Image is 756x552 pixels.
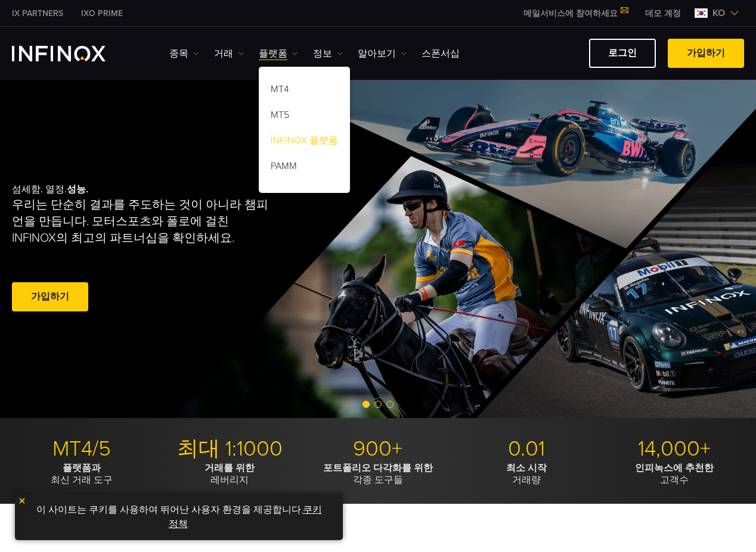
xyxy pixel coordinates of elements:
strong: 최소 시작 [506,462,547,474]
a: INFINOX [72,7,132,20]
p: 14,000+ [605,436,744,462]
strong: 거래를 위한 [205,462,255,474]
a: 메일서비스에 참여하세요 [515,8,636,18]
span: Go to slide 3 [386,401,394,408]
a: 스폰서십 [422,46,460,61]
a: PAMM [259,155,350,181]
strong: 포트폴리오 다각화를 위한 [323,462,433,474]
a: 거래 [214,46,244,61]
span: ko [708,6,730,20]
div: 섬세함. 열정. [12,164,342,333]
a: INFINOX Logo [12,46,134,61]
a: INFINOX [3,7,72,20]
span: Go to slide 2 [374,401,382,408]
a: 정보 [313,46,343,61]
p: 900+ [308,436,448,462]
span: Go to slide 1 [362,401,370,408]
p: 이 사이트는 쿠키를 사용하여 뛰어난 사용자 환경을 제공합니다. . [21,500,337,534]
a: 플랫폼 [259,46,298,61]
strong: 인피녹스에 추천한 [635,462,714,474]
p: 각종 도구들 [308,462,448,486]
p: MT4/5 [12,436,151,462]
a: MT5 [259,104,350,130]
a: 종목 [169,46,199,61]
a: 가입하기 [12,282,88,311]
strong: 성능. [67,183,88,195]
p: 고객수 [605,462,744,486]
strong: 플랫폼과 [63,462,101,474]
a: MT4 [259,79,350,104]
a: 로그인 [589,39,656,68]
p: 거래량 [457,462,596,486]
a: 알아보기 [358,46,407,61]
p: 우리는 단순히 결과를 주도하는 것이 아니라 챔피언을 만듭니다. 모터스포츠와 폴로에 걸친 INFINOX의 최고의 파트너십을 확인하세요. [12,197,275,247]
p: 레버리지 [160,462,300,486]
a: INFINOX 플랫폼 [259,130,350,155]
p: 최신 거래 도구 [12,462,151,486]
a: 가입하기 [668,39,744,68]
a: INFINOX MENU [636,7,690,20]
img: yellow close icon [18,497,26,505]
p: 최대 1:1000 [160,436,300,462]
p: 0.01 [457,436,596,462]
